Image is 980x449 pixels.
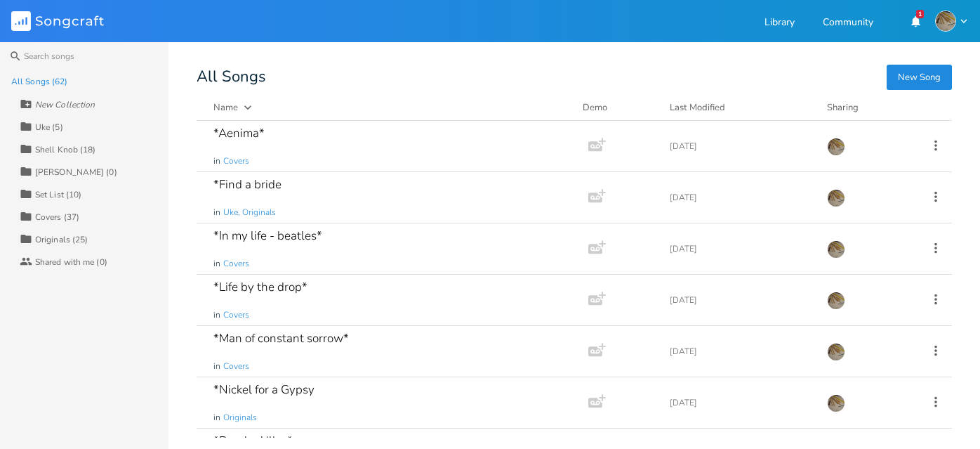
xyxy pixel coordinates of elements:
[35,123,63,131] div: Uke (5)
[213,332,349,344] div: *Man of constant sorrow*
[827,138,845,156] img: dustindegase
[764,18,795,30] a: Library
[670,296,810,304] div: [DATE]
[827,100,911,115] div: Sharing
[35,213,79,221] div: Covers (37)
[35,190,81,199] div: Set List (10)
[213,230,322,242] div: *In my life - beatles*
[213,309,220,321] span: in
[223,360,249,372] span: Covers
[670,193,810,202] div: [DATE]
[213,100,566,115] button: Name
[35,168,117,176] div: [PERSON_NAME] (0)
[823,18,873,30] a: Community
[213,281,307,293] div: *Life by the drop*
[887,65,952,90] button: New Song
[35,100,95,109] div: New Collection
[197,70,952,84] div: All Songs
[213,258,220,270] span: in
[583,100,653,115] div: Demo
[223,258,249,270] span: Covers
[213,435,293,447] div: *Psycho killer*
[827,394,845,412] img: dustindegase
[670,100,810,115] button: Last Modified
[223,155,249,167] span: Covers
[827,292,845,310] img: dustindegase
[935,11,956,32] img: dustindegase
[670,142,810,150] div: [DATE]
[670,347,810,356] div: [DATE]
[213,412,220,424] span: in
[670,245,810,253] div: [DATE]
[223,309,249,321] span: Covers
[35,258,107,266] div: Shared with me (0)
[35,235,88,244] div: Originals (25)
[827,240,845,259] img: dustindegase
[670,101,725,114] div: Last Modified
[827,343,845,361] img: dustindegase
[213,101,238,114] div: Name
[35,145,96,154] div: Shell Knob (18)
[213,155,220,167] span: in
[213,360,220,372] span: in
[11,77,67,86] div: All Songs (62)
[213,207,220,219] span: in
[223,207,276,219] span: Uke, Originals
[670,398,810,407] div: [DATE]
[916,10,924,18] div: 1
[827,189,845,207] img: dustindegase
[223,412,257,424] span: Originals
[213,384,314,396] div: *Nickel for a Gypsy
[213,178,282,190] div: *Find a bride
[901,8,929,34] button: 1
